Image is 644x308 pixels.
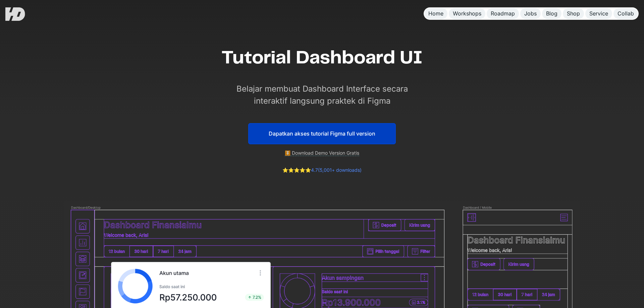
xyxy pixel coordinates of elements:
[613,8,638,19] a: Collab
[524,10,537,17] div: Jobs
[546,10,557,17] div: Blog
[618,10,634,17] div: Collab
[428,10,443,17] div: Home
[282,167,362,174] div: 4.7
[453,10,481,17] div: Workshops
[221,47,423,69] h1: Tutorial Dashboard UI
[487,8,519,19] a: Roadmap
[228,83,416,107] p: Belajar membuat Dashboard Interface secara interaktif langsung praktek di Figma
[449,8,485,19] a: Workshops
[563,8,584,19] a: Shop
[491,10,515,17] div: Roadmap
[424,8,447,19] a: Home
[542,8,561,19] a: Blog
[285,150,359,156] a: ⏬ Download Demo Version Gratis
[585,8,612,19] a: Service
[567,10,580,17] div: Shop
[520,8,541,19] a: Jobs
[589,10,608,17] div: Service
[248,123,396,144] a: Dapatkan akses tutorial Figma full version
[318,167,362,173] a: (5,001+ downloads)
[282,167,311,173] a: ⭐️⭐️⭐️⭐️⭐️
